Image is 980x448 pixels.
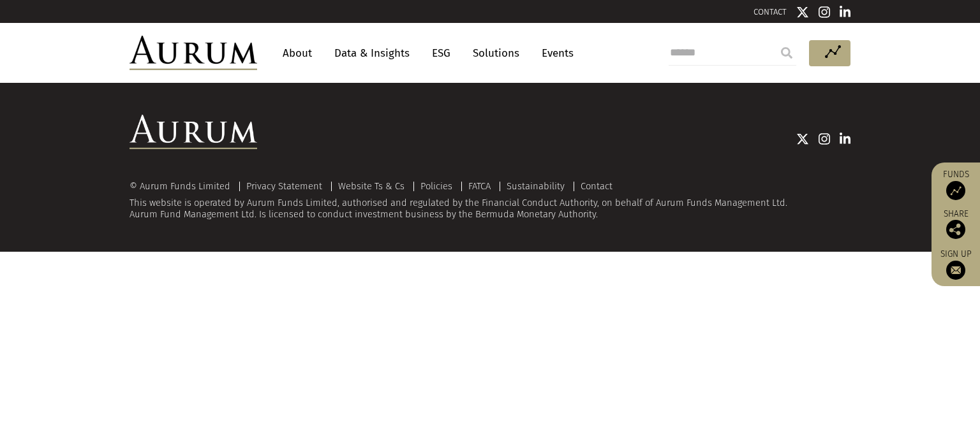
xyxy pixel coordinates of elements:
[796,133,809,145] img: Twitter icon
[246,180,322,192] a: Privacy Statement
[774,40,799,66] input: Submit
[130,36,257,70] img: Aurum
[507,180,565,192] a: Sustainability
[535,41,574,65] a: Events
[420,180,452,192] a: Policies
[946,181,965,200] img: Access Funds
[581,180,612,192] a: Contact
[468,180,491,192] a: FATCA
[938,210,974,239] div: Share
[466,41,526,65] a: Solutions
[840,133,851,145] img: Linkedin icon
[130,182,237,191] div: © Aurum Funds Limited
[819,133,830,145] img: Instagram icon
[840,6,851,18] img: Linkedin icon
[819,6,830,18] img: Instagram icon
[946,220,965,239] img: Share this post
[338,180,405,192] a: Website Ts & Cs
[754,7,787,17] a: CONTACT
[276,41,318,65] a: About
[938,169,974,200] a: Funds
[328,41,416,65] a: Data & Insights
[426,41,457,65] a: ESG
[130,115,257,149] img: Aurum Logo
[938,249,974,280] a: Sign up
[130,181,850,220] div: This website is operated by Aurum Funds Limited, authorised and regulated by the Financial Conduc...
[796,6,809,18] img: Twitter icon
